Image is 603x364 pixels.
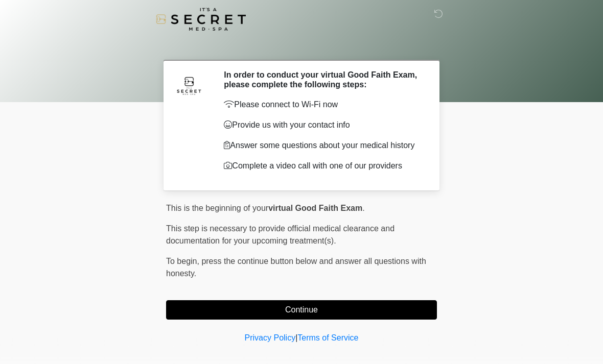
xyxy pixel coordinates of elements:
p: Please connect to Wi-Fi now [224,99,422,111]
span: To begin, [166,257,201,265]
img: Agent Avatar [174,70,204,101]
button: Continue [166,300,437,320]
h2: In order to conduct your virtual Good Faith Exam, please complete the following steps: [224,70,422,89]
span: press the continue button below and answer all questions with honesty. [166,257,426,278]
h1: ‎ ‎ [158,37,445,56]
p: Answer some questions about your medical history [224,139,422,152]
p: Provide us with your contact info [224,119,422,131]
strong: virtual Good Faith Exam [268,204,362,212]
span: . [362,204,364,212]
img: It's A Secret Med Spa Logo [156,8,246,31]
a: Terms of Service [297,333,358,342]
a: Privacy Policy [245,333,296,342]
p: Complete a video call with one of our providers [224,160,422,172]
a: | [295,333,297,342]
span: This is the beginning of your [166,204,268,212]
span: This step is necessary to provide official medical clearance and documentation for your upcoming ... [166,224,395,245]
